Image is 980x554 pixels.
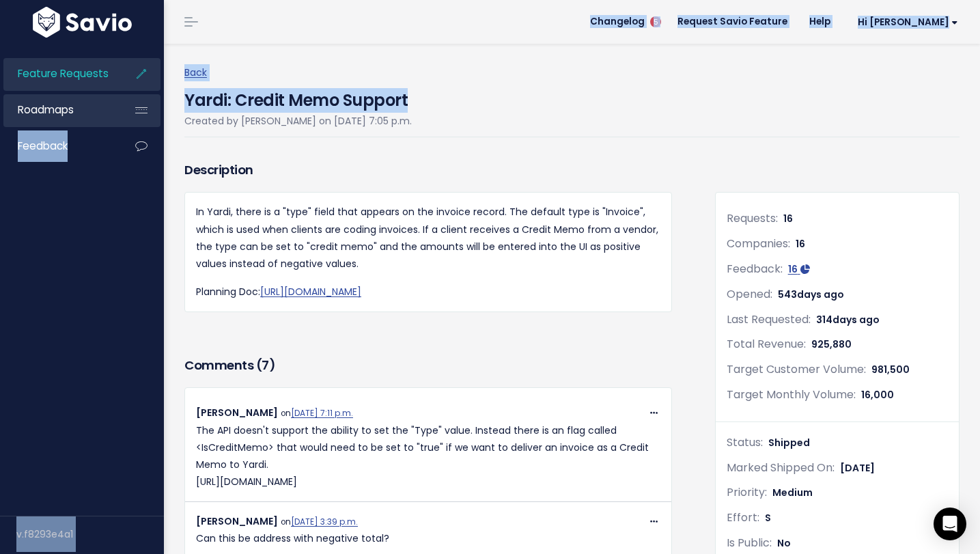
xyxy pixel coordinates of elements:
[18,66,109,81] span: Feature Requests
[727,311,811,327] span: Last Requested:
[3,130,113,162] a: Feedback
[18,139,68,153] span: Feedback
[727,434,763,450] span: Status:
[291,408,353,419] a: [DATE] 7:11 p.m.
[727,460,835,475] span: Marked Shipped On:
[727,510,759,525] span: Effort:
[3,94,113,126] a: Roadmaps
[832,313,880,327] span: days ago
[196,406,278,419] span: [PERSON_NAME]
[798,12,841,32] a: Help
[18,102,74,117] span: Roadmaps
[650,16,661,27] span: 5
[727,387,856,402] span: Target Monthly Volume:
[184,114,412,128] span: Created by [PERSON_NAME] on [DATE] 7:05 p.m.
[590,17,645,27] span: Changelog
[934,508,966,540] div: Open Intercom Messenger
[3,58,113,89] a: Feature Requests
[196,530,660,547] p: Can this be address with negative total?
[196,422,660,491] p: The API doesn't support the ability to set the "Type" value. Instead there is an flag called <IsC...
[840,461,875,475] span: [DATE]
[727,236,790,251] span: Companies:
[281,408,353,419] span: on
[184,66,207,79] a: Back
[816,313,880,327] span: 314
[871,363,910,376] span: 981,500
[281,516,358,527] span: on
[858,17,958,27] span: Hi [PERSON_NAME]
[184,356,672,375] h3: Comments ( )
[727,535,772,551] span: Is Public:
[291,516,358,527] a: [DATE] 3:39 p.m.
[727,261,783,277] span: Feedback:
[765,511,771,525] span: S
[196,204,660,273] p: In Yardi, there is a "type" field that appears on the invoice record. The default type is "Invoic...
[262,357,269,374] span: 7
[184,161,672,180] h3: Description
[796,237,805,251] span: 16
[727,286,772,302] span: Opened:
[811,337,852,351] span: 925,880
[783,212,793,225] span: 16
[727,484,767,500] span: Priority:
[797,288,844,301] span: days ago
[788,262,810,276] a: 16
[260,285,361,299] a: [URL][DOMAIN_NAME]
[841,12,969,33] a: Hi [PERSON_NAME]
[727,210,778,226] span: Requests:
[788,262,798,276] span: 16
[16,516,164,552] div: v.f8293e4a1
[29,7,135,38] img: logo-white.9d6f32f41409.svg
[196,283,660,301] p: Planning Doc:
[772,486,813,499] span: Medium
[727,336,806,352] span: Total Revenue:
[184,81,412,113] h4: Yardi: Credit Memo Support
[727,361,866,377] span: Target Customer Volume:
[196,514,278,528] span: [PERSON_NAME]
[861,388,894,402] span: 16,000
[778,288,844,301] span: 543
[768,436,810,449] span: Shipped
[777,536,791,550] span: No
[667,12,798,32] a: Request Savio Feature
